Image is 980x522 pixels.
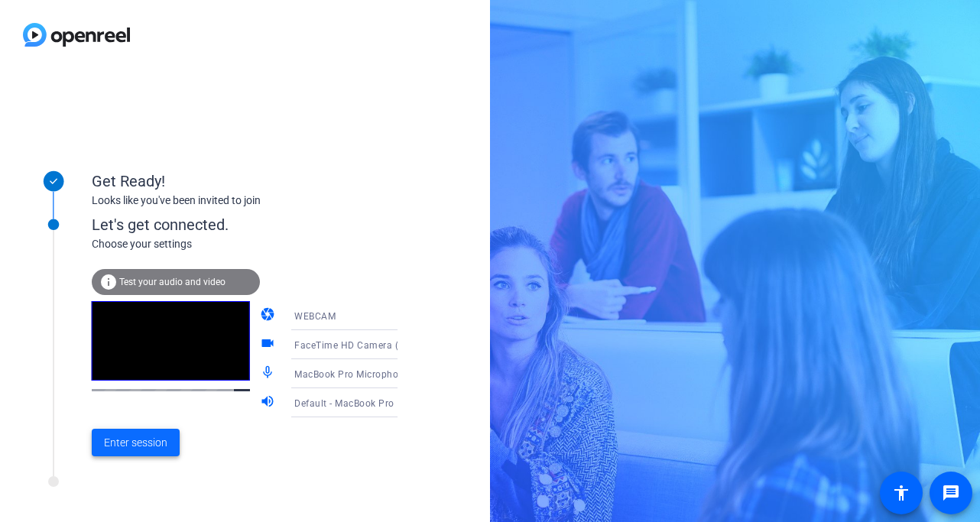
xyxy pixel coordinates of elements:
mat-icon: message [942,484,960,502]
mat-icon: info [99,273,118,291]
span: Default - MacBook Pro Speakers (Built-in) [294,397,479,409]
span: Test your audio and video [119,277,226,287]
mat-icon: accessibility [892,484,910,502]
mat-icon: videocam [260,336,278,354]
span: WEBCAM [294,311,336,322]
div: Get Ready! [92,170,398,193]
mat-icon: volume_up [260,394,278,412]
div: Let's get connected. [92,213,429,236]
div: Choose your settings [92,236,429,252]
span: MacBook Pro Microphone (Built-in) [294,368,450,380]
mat-icon: camera [260,306,278,325]
mat-icon: mic_none [260,365,278,383]
span: FaceTime HD Camera (1C1C:B782) [294,339,452,351]
div: Looks like you've been invited to join [92,193,398,209]
span: Enter session [104,435,167,451]
button: Enter session [92,429,180,456]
